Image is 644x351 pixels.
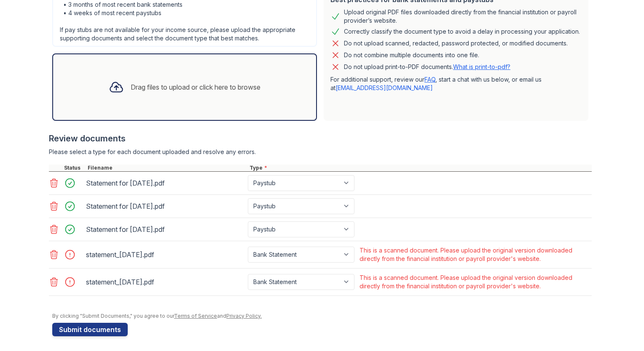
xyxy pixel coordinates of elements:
div: Statement for [DATE].pdf [86,223,244,236]
div: This is a scanned document. Please upload the original version downloaded directly from the finan... [360,246,590,263]
div: Statement for [DATE].pdf [86,176,244,190]
p: Do not upload print-to-PDF documents. [344,63,510,71]
div: Correctly classify the document type to avoid a delay in processing your application. [344,27,580,37]
a: Privacy Policy. [226,313,262,319]
a: Terms of Service [174,313,217,319]
div: statement_[DATE].pdf [86,275,244,289]
a: FAQ [424,76,435,83]
div: Drag files to upload or click here to browse [131,82,260,92]
div: Do not combine multiple documents into one file. [344,50,479,60]
div: Type [248,165,592,171]
a: [EMAIL_ADDRESS][DOMAIN_NAME] [335,84,433,91]
div: Do not upload scanned, redacted, password protected, or modified documents. [344,38,568,48]
div: Filename [86,165,248,171]
div: By clicking "Submit Documents," you agree to our and [52,313,592,319]
button: Submit documents [52,323,128,336]
div: Please select a type for each document uploaded and resolve any errors. [49,148,592,156]
a: What is print-to-pdf? [453,63,510,70]
div: This is a scanned document. Please upload the original version downloaded directly from the finan... [360,274,590,290]
div: Statement for [DATE].pdf [86,199,244,213]
div: Upload original PDF files downloaded directly from the financial institution or payroll provider’... [344,8,582,25]
div: statement_[DATE].pdf [86,248,244,261]
div: Status [62,165,86,171]
p: For additional support, review our , start a chat with us below, or email us at [330,75,582,92]
div: Review documents [49,133,592,144]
